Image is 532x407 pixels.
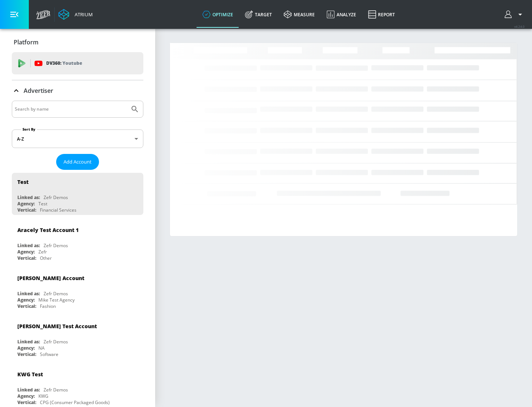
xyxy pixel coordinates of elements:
[12,269,143,311] div: [PERSON_NAME] AccountLinked as:Zefr DemosAgency:Mike Test AgencyVertical:Fashion
[12,173,143,215] div: TestLinked as:Zefr DemosAgency:TestVertical:Financial Services
[17,178,28,185] div: Test
[17,242,40,249] div: Linked as:
[44,242,68,249] div: Zefr Demos
[17,345,35,351] div: Agency:
[17,207,36,213] div: Vertical:
[46,59,82,67] p: DV360:
[12,317,143,359] div: [PERSON_NAME] Test AccountLinked as:Zefr DemosAgency:NAVertical:Software
[17,201,35,207] div: Agency:
[38,345,45,351] div: NA
[17,323,97,330] div: [PERSON_NAME] Test Account
[17,393,35,399] div: Agency:
[12,32,143,53] div: Platform
[17,226,79,233] div: Aracely Test Account 1
[56,154,99,170] button: Add Account
[38,393,48,399] div: KWG
[17,275,84,282] div: [PERSON_NAME] Account
[15,104,127,114] input: Search by name
[44,387,68,393] div: Zefr Demos
[12,52,143,74] div: DV360: Youtube
[38,201,47,207] div: Test
[17,339,40,345] div: Linked as:
[197,1,239,28] a: optimize
[239,1,278,28] a: Target
[21,127,37,132] label: Sort By
[278,1,321,28] a: measure
[17,194,40,201] div: Linked as:
[40,207,76,213] div: Financial Services
[17,351,36,357] div: Vertical:
[44,194,68,201] div: Zefr Demos
[17,290,40,297] div: Linked as:
[17,399,36,406] div: Vertical:
[514,24,525,28] span: v 4.24.0
[362,1,401,28] a: Report
[72,11,93,18] div: Atrium
[62,59,82,67] p: Youtube
[24,87,53,95] p: Advertiser
[17,303,36,309] div: Vertical:
[12,221,143,263] div: Aracely Test Account 1Linked as:Zefr DemosAgency:ZefrVertical:Other
[14,38,38,46] p: Platform
[17,387,40,393] div: Linked as:
[38,249,47,255] div: Zefr
[40,303,56,309] div: Fashion
[40,399,110,406] div: CPG (Consumer Packaged Goods)
[40,351,58,357] div: Software
[17,255,36,261] div: Vertical:
[12,80,143,101] div: Advertiser
[58,9,93,20] a: Atrium
[64,158,92,166] span: Add Account
[12,129,143,148] div: A-Z
[44,339,68,345] div: Zefr Demos
[17,371,43,378] div: KWG Test
[38,297,75,303] div: Mike Test Agency
[17,249,35,255] div: Agency:
[40,255,52,261] div: Other
[321,1,362,28] a: Analyze
[44,290,68,297] div: Zefr Demos
[17,297,35,303] div: Agency:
